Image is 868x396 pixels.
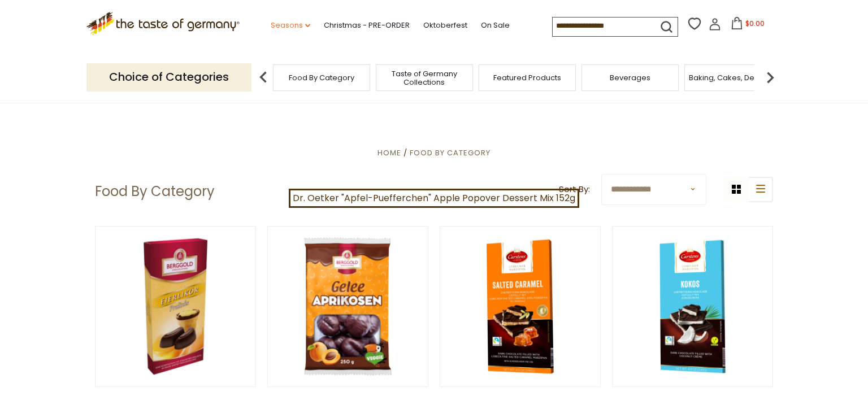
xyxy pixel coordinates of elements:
a: Dr. Oetker "Apfel-Puefferchen" Apple Popover Dessert Mix 152g [289,189,579,208]
span: $0.00 [745,19,765,28]
img: Berggold Chocolate Apricot Jelly Pralines, 300g [268,227,428,386]
a: Christmas - PRE-ORDER [324,19,410,32]
a: Taste of Germany Collections [379,69,470,86]
a: Food By Category [289,73,354,82]
a: Home [377,147,401,158]
img: Carstens Luebecker Marzipan Bars with Dark Chocolate and Salted Caramel, 4.9 oz [440,227,600,386]
img: Berggold Eggnog Liquor Pralines, 100g [96,227,255,386]
img: next arrow [759,66,782,89]
label: Sort By: [559,182,590,197]
a: Seasons [271,19,310,32]
a: Oktoberfest [423,19,467,32]
a: Featured Products [493,73,561,82]
h1: Food By Category [95,183,215,200]
img: previous arrow [252,66,275,89]
img: Carstens Luebecker Dark Chocolate and Coconut, 4.9 oz [613,227,772,386]
a: Food By Category [410,147,491,158]
a: On Sale [481,19,510,32]
button: $0.00 [723,17,771,34]
a: Beverages [610,73,650,82]
a: Baking, Cakes, Desserts [689,73,776,82]
p: Choice of Categories [86,63,251,91]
